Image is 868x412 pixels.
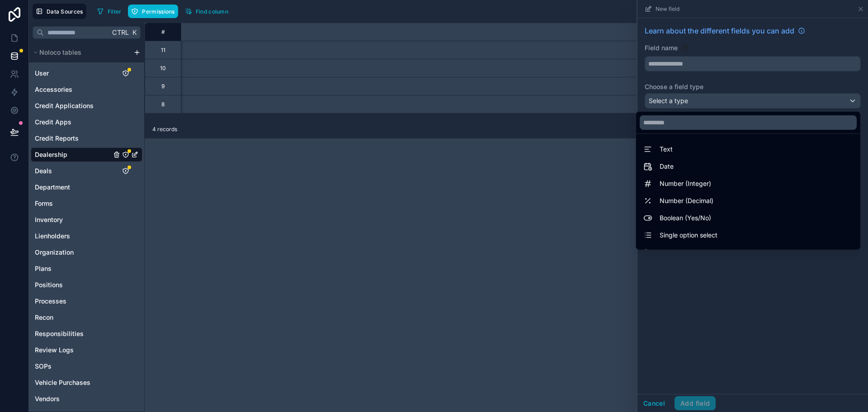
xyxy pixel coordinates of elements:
[47,8,83,15] span: Data Sources
[660,247,723,258] span: Multiple option select
[196,8,228,15] span: Find column
[160,65,166,72] div: 10
[142,8,175,15] span: Permissions
[660,144,673,155] span: Text
[128,5,178,18] button: Permissions
[94,5,125,18] button: Filter
[161,83,165,90] div: 9
[108,8,122,15] span: Filter
[660,178,711,189] span: Number (Integer)
[660,230,717,241] span: Single option select
[111,27,130,38] span: Ctrl
[131,29,137,36] span: K
[152,126,177,133] span: 4 records
[660,213,711,223] span: Boolean (Yes/No)
[128,5,181,18] a: Permissions
[660,195,713,206] span: Number (Decimal)
[161,47,165,54] div: 11
[33,4,86,19] button: Data Sources
[152,28,174,35] div: #
[660,161,674,172] span: Date
[161,101,165,108] div: 8
[182,5,231,18] button: Find column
